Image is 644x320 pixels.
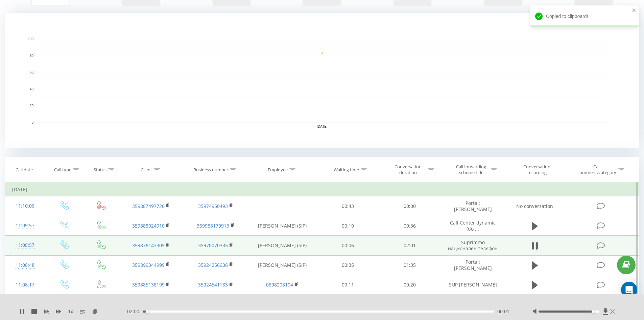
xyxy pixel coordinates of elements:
span: Call Center dynamic (do ... [450,219,496,232]
td: [DATE] [5,183,639,196]
div: Call date [16,167,33,173]
td: [PERSON_NAME] (SIP) [248,255,317,275]
td: 02:01 [379,236,441,255]
div: Status [94,167,106,173]
td: 00:06 [317,236,379,255]
svg: A chart. [5,13,639,148]
text: 40 [30,87,34,91]
td: SUP [PERSON_NAME] [440,275,505,295]
span: 1 x [68,308,73,315]
a: 35924541183 [198,281,228,288]
td: 00:11 [317,275,379,295]
a: 359885138199 [132,281,165,288]
div: 11:08:17 [12,278,38,292]
a: 35974950493 [198,203,228,209]
text: 80 [30,54,34,58]
td: 00:35 [317,255,379,275]
div: Call forwarding scheme title [453,164,489,175]
text: 60 [30,71,34,74]
div: Conversation recording [515,164,559,175]
a: 359988170913 [197,222,229,229]
div: Conversation duration [390,164,426,175]
div: Accessibility label [592,310,595,313]
span: - 02:00 [125,308,143,315]
a: 359899344999 [132,262,165,268]
span: No conversation [516,203,553,209]
td: 00:36 [379,216,441,236]
div: 11:10:06 [12,199,38,213]
div: 11:08:57 [12,239,38,252]
div: Call comment/category [577,164,617,175]
td: Suprimmo национален телефон [440,236,505,255]
a: 359887497720 [132,203,165,209]
div: 11:09:57 [12,219,38,232]
div: Client [141,167,152,173]
text: [DATE] [317,125,328,128]
span: 00:01 [497,308,509,315]
td: 00:43 [317,196,379,216]
a: 35924256936 [198,262,228,268]
div: Open Intercom Messenger [621,282,637,298]
text: 0 [31,121,33,124]
div: Employee [268,167,288,173]
a: 0898208104 [266,281,293,288]
a: 359888024910 [132,222,165,229]
td: 00:20 [379,275,441,295]
div: Accessibility label [145,310,148,313]
div: Copied to clipboard! [530,5,639,27]
td: Portal: [PERSON_NAME] [440,255,505,275]
div: Business number [193,167,228,173]
td: 00:19 [317,216,379,236]
div: 11:08:48 [12,259,38,272]
text: 20 [30,104,34,108]
td: 00:00 [379,196,441,216]
td: [PERSON_NAME] (SIP) [248,236,317,255]
td: 01:35 [379,255,441,275]
text: 100 [28,37,33,41]
a: 359876143305 [132,242,165,249]
button: close [632,7,637,14]
div: Waiting time [334,167,359,173]
div: Call type [54,167,71,173]
a: 35970070335 [198,242,228,249]
td: [PERSON_NAME] (SIP) [248,216,317,236]
td: Portal: [PERSON_NAME] [440,196,505,216]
